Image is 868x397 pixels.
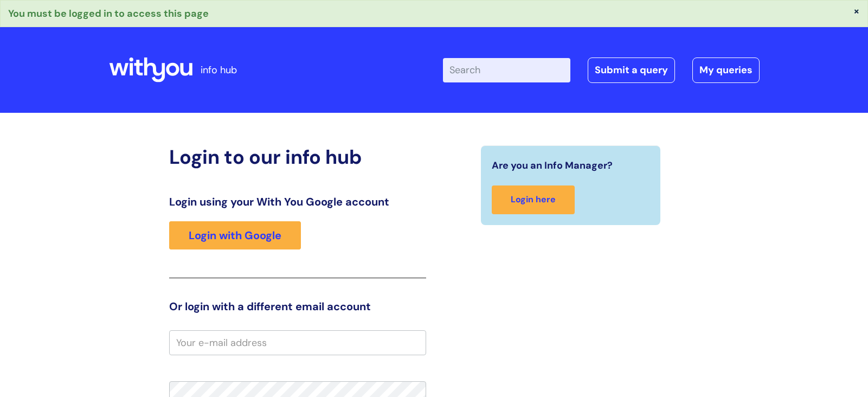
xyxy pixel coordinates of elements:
h2: Login to our info hub [169,145,426,169]
a: My queries [692,57,760,82]
a: Login here [492,185,575,214]
button: × [853,6,860,16]
a: Submit a query [588,57,675,82]
input: Your e-mail address [169,330,426,355]
h3: Login using your With You Google account [169,195,426,208]
input: Search [443,58,570,82]
a: Login with Google [169,221,301,249]
span: Are you an Info Manager? [492,157,613,174]
p: info hub [201,61,237,79]
h3: Or login with a different email account [169,300,426,313]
